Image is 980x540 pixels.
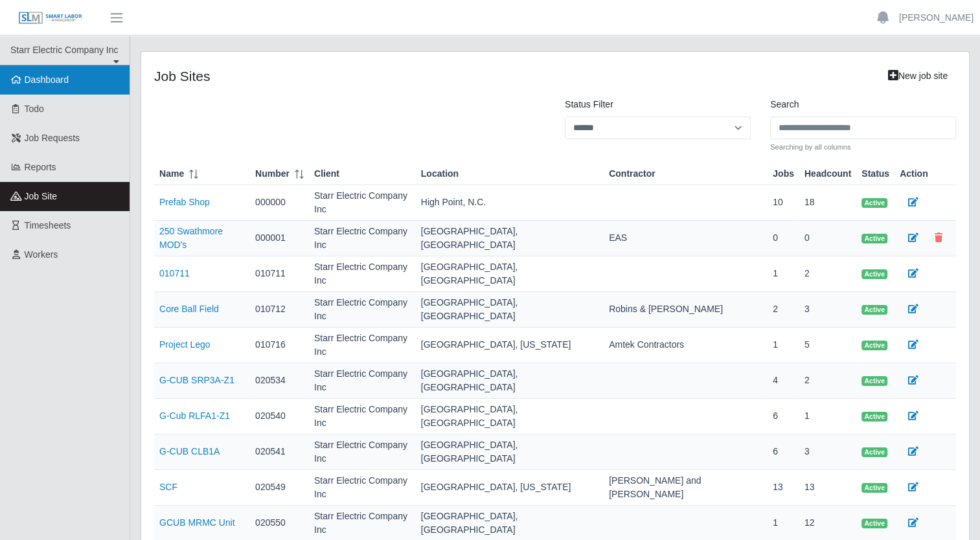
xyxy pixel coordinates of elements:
td: 6 [768,399,799,434]
span: Active [861,376,887,387]
a: 010711 [159,268,190,278]
span: Active [861,483,887,493]
td: 6 [768,434,799,470]
td: 1 [799,399,856,434]
span: Active [861,341,887,351]
h4: job sites [154,68,751,84]
td: 1 [768,328,799,363]
span: Location [421,167,459,181]
a: G-Cub RLFA1-Z1 [159,411,230,421]
a: SCF [159,482,177,492]
label: Status Filter [565,98,613,111]
td: 020540 [250,399,309,434]
span: Reports [25,162,56,172]
td: 4 [768,363,799,399]
span: Client [314,167,339,181]
td: 2 [768,292,799,328]
span: Contractor [609,167,655,181]
td: 3 [799,292,856,328]
td: [GEOGRAPHIC_DATA], [US_STATE] [416,470,604,506]
span: Active [861,305,887,315]
span: Dashboard [25,74,69,85]
td: Starr Electric Company Inc [309,185,416,221]
span: Active [861,412,887,422]
td: EAS [604,221,768,256]
span: Headcount [804,167,851,181]
a: G-CUB SRP3A-Z1 [159,375,234,385]
td: 0 [768,221,799,256]
td: 3 [799,434,856,470]
td: [GEOGRAPHIC_DATA], [GEOGRAPHIC_DATA] [416,434,604,470]
span: Active [861,198,887,208]
span: job site [25,191,58,201]
td: Amtek Contractors [604,328,768,363]
td: 1 [768,256,799,292]
td: [GEOGRAPHIC_DATA], [GEOGRAPHIC_DATA] [416,292,604,328]
a: Project Lego [159,339,211,350]
td: [GEOGRAPHIC_DATA], [GEOGRAPHIC_DATA] [416,256,604,292]
a: New job site [880,65,956,87]
td: 13 [799,470,856,506]
a: 250 Swathmore MOD's [159,226,223,250]
span: Active [861,269,887,280]
td: Starr Electric Company Inc [309,292,416,328]
span: Active [861,447,887,458]
td: Starr Electric Company Inc [309,363,416,399]
td: High Point, N.C. [416,185,604,221]
td: Starr Electric Company Inc [309,470,416,506]
td: 010712 [250,292,309,328]
td: [GEOGRAPHIC_DATA], [GEOGRAPHIC_DATA] [416,363,604,399]
a: G-CUB CLB1A [159,446,220,456]
td: 010716 [250,328,309,363]
label: Search [770,98,799,111]
small: Searching by all columns [770,142,956,153]
td: Robins & [PERSON_NAME] [604,292,768,328]
td: [GEOGRAPHIC_DATA], [US_STATE] [416,328,604,363]
td: 2 [799,256,856,292]
img: SLM Logo [18,11,83,25]
td: 2 [799,363,856,399]
span: Workers [25,249,58,260]
span: Todo [25,104,44,114]
td: 5 [799,328,856,363]
td: [GEOGRAPHIC_DATA], [GEOGRAPHIC_DATA] [416,221,604,256]
td: [GEOGRAPHIC_DATA], [GEOGRAPHIC_DATA] [416,399,604,434]
span: Name [159,167,184,181]
td: Starr Electric Company Inc [309,256,416,292]
td: 000000 [250,185,309,221]
td: Starr Electric Company Inc [309,221,416,256]
span: Jobs [773,167,794,181]
a: GCUB MRMC Unit [159,517,235,528]
a: [PERSON_NAME] [899,11,974,25]
span: Job Requests [25,133,80,143]
span: Action [900,167,928,181]
span: Timesheets [25,220,71,231]
td: 020534 [250,363,309,399]
td: 020549 [250,470,309,506]
span: Active [861,519,887,529]
a: Core Ball Field [159,304,219,314]
td: 010711 [250,256,309,292]
span: Active [861,234,887,244]
td: 18 [799,185,856,221]
td: 020541 [250,434,309,470]
td: 000001 [250,221,309,256]
td: 13 [768,470,799,506]
td: 0 [799,221,856,256]
span: Status [861,167,889,181]
span: Number [255,167,290,181]
td: Starr Electric Company Inc [309,434,416,470]
a: Prefab Shop [159,197,210,207]
td: Starr Electric Company Inc [309,328,416,363]
td: 10 [768,185,799,221]
td: [PERSON_NAME] and [PERSON_NAME] [604,470,768,506]
td: Starr Electric Company Inc [309,399,416,434]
